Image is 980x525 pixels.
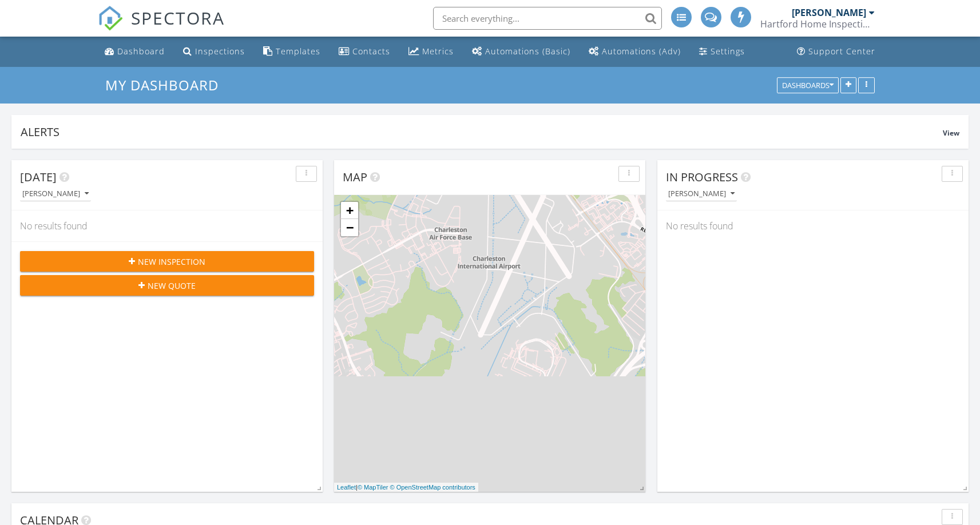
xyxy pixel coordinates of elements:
span: New Inspection [138,256,205,268]
a: Contacts [334,41,395,62]
a: Dashboard [100,41,169,62]
a: SPECTORA [98,15,225,39]
div: Support Center [808,46,875,57]
span: In Progress [666,169,738,185]
div: Hartford Home Inspections [760,18,875,30]
a: Inspections [178,41,249,62]
div: | [334,483,478,492]
a: © OpenStreetMap contributors [390,484,475,491]
button: New Inspection [20,251,314,272]
button: New Quote [20,275,314,296]
a: Support Center [792,41,880,62]
div: Alerts [21,124,943,140]
span: New Quote [148,280,196,292]
span: SPECTORA [131,6,225,30]
div: Automations (Basic) [485,46,570,57]
div: Dashboards [782,81,834,89]
a: Leaflet [337,484,356,491]
div: No results found [657,210,969,241]
button: Dashboards [777,77,839,93]
div: [PERSON_NAME] [792,7,866,18]
a: Zoom in [341,202,358,219]
button: [PERSON_NAME] [20,186,91,202]
span: [DATE] [20,169,57,185]
div: Dashboard [117,46,165,57]
a: Metrics [404,41,458,62]
a: Automations (Advanced) [584,41,685,62]
img: The Best Home Inspection Software - Spectora [98,6,123,31]
div: Contacts [352,46,390,57]
div: Inspections [195,46,245,57]
a: My Dashboard [105,75,228,94]
a: Templates [259,41,325,62]
span: Map [343,169,367,185]
button: [PERSON_NAME] [666,186,737,202]
a: Settings [695,41,749,62]
div: Metrics [422,46,454,57]
div: [PERSON_NAME] [22,190,89,198]
div: Automations (Adv) [602,46,681,57]
a: © MapTiler [358,484,388,491]
input: Search everything... [433,7,662,30]
div: [PERSON_NAME] [668,190,735,198]
a: Zoom out [341,219,358,236]
div: Settings [711,46,745,57]
span: View [943,128,959,138]
div: No results found [11,210,323,241]
a: Automations (Basic) [467,41,575,62]
div: Templates [276,46,320,57]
